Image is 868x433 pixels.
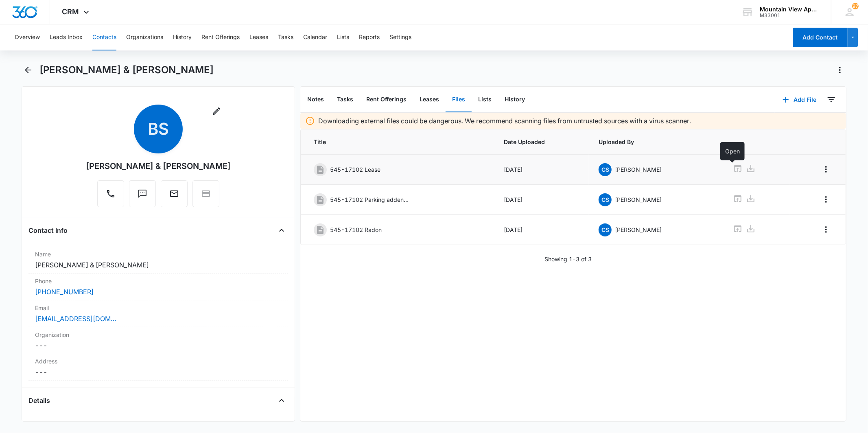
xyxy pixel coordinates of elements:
[35,304,281,312] label: Email
[330,195,411,204] p: 545-17102 Parking addendums
[28,247,288,273] div: Name[PERSON_NAME] & [PERSON_NAME]
[599,223,612,236] span: CS
[472,87,498,112] button: Lists
[820,163,833,176] button: Overflow Menu
[337,24,349,50] button: Lists
[173,24,192,50] button: History
[35,367,281,377] dd: ---
[774,90,825,109] button: Add File
[820,193,833,206] button: Overflow Menu
[39,64,214,76] h1: [PERSON_NAME] & [PERSON_NAME]
[86,160,231,172] div: [PERSON_NAME] & [PERSON_NAME]
[35,260,281,270] dd: [PERSON_NAME] & [PERSON_NAME]
[494,185,589,215] td: [DATE]
[35,420,281,429] label: Source
[275,394,288,407] button: Close
[35,250,281,258] label: Name
[599,138,713,146] span: Uploaded By
[599,193,612,206] span: CS
[129,180,156,207] button: Text
[793,28,848,47] button: Add Contact
[28,273,288,300] div: Phone[PHONE_NUMBER]
[760,6,819,13] div: account name
[35,357,281,365] label: Address
[28,300,288,327] div: Email[EMAIL_ADDRESS][DOMAIN_NAME]
[833,63,846,77] button: Actions
[28,327,288,354] div: Organization---
[275,224,288,237] button: Close
[615,225,662,234] p: [PERSON_NAME]
[330,225,382,234] p: 545-17102 Radon
[62,7,79,16] span: CRM
[360,87,413,112] button: Rent Offerings
[35,277,281,285] label: Phone
[825,93,838,106] button: Filters
[15,24,40,50] button: Overview
[615,165,662,174] p: [PERSON_NAME]
[330,87,360,112] button: Tasks
[330,165,380,174] p: 545-17102 Lease
[22,63,34,77] button: Back
[852,3,859,9] span: 97
[498,87,531,112] button: History
[35,330,281,339] label: Organization
[314,138,484,146] span: Title
[615,195,662,204] p: [PERSON_NAME]
[720,142,745,160] div: Open
[303,24,327,50] button: Calendar
[134,105,183,153] span: BS
[97,193,124,200] a: Call
[494,215,589,245] td: [DATE]
[201,24,240,50] button: Rent Offerings
[760,13,819,18] div: account id
[35,287,94,297] a: [PHONE_NUMBER]
[28,354,288,381] div: Address---
[28,225,68,235] h4: Contact Info
[129,193,156,200] a: Text
[852,3,859,9] div: notifications count
[599,163,612,176] span: CS
[161,180,188,207] button: Email
[161,193,188,200] a: Email
[92,24,116,50] button: Contacts
[301,87,330,112] button: Notes
[413,87,446,112] button: Leases
[820,223,833,236] button: Overflow Menu
[97,180,124,207] button: Call
[126,24,163,50] button: Organizations
[35,314,116,324] a: [EMAIL_ADDRESS][DOMAIN_NAME]
[544,255,592,263] p: Showing 1-3 of 3
[494,155,589,185] td: [DATE]
[28,396,50,405] h4: Details
[359,24,380,50] button: Reports
[50,24,83,50] button: Leads Inbox
[446,87,472,112] button: Files
[504,138,579,146] span: Date Uploaded
[35,341,281,350] dd: ---
[389,24,411,50] button: Settings
[278,24,293,50] button: Tasks
[249,24,268,50] button: Leases
[318,116,691,126] p: Downloading external files could be dangerous. We recommend scanning files from untrusted sources...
